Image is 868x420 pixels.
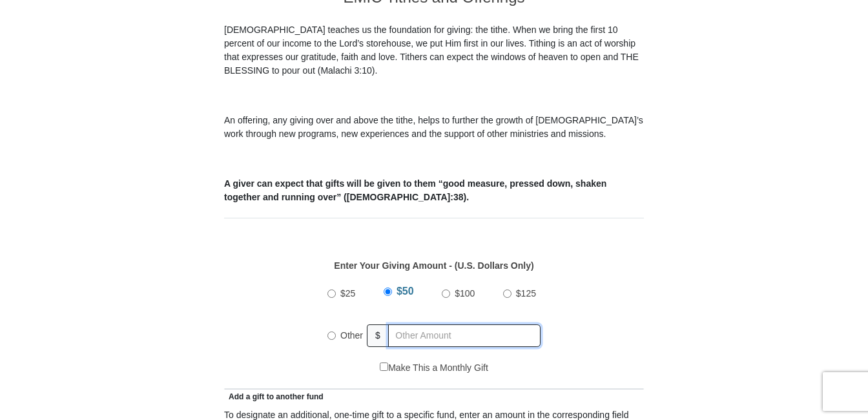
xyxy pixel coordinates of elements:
[334,260,533,271] strong: Enter Your Giving Amount - (U.S. Dollars Only)
[455,288,475,299] span: $100
[224,178,606,202] b: A giver can expect that gifts will be given to them “good measure, pressed down, shaken together ...
[380,362,388,371] input: Make This a Monthly Gift
[224,114,644,141] p: An offering, any giving over and above the tithe, helps to further the growth of [DEMOGRAPHIC_DAT...
[516,288,536,299] span: $125
[380,361,488,375] label: Make This a Monthly Gift
[224,23,644,78] p: [DEMOGRAPHIC_DATA] teaches us the foundation for giving: the tithe. When we bring the first 10 pe...
[397,286,414,297] span: $50
[340,288,355,299] span: $25
[388,324,541,347] input: Other Amount
[224,392,324,401] span: Add a gift to another fund
[340,330,363,341] span: Other
[367,324,389,347] span: $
